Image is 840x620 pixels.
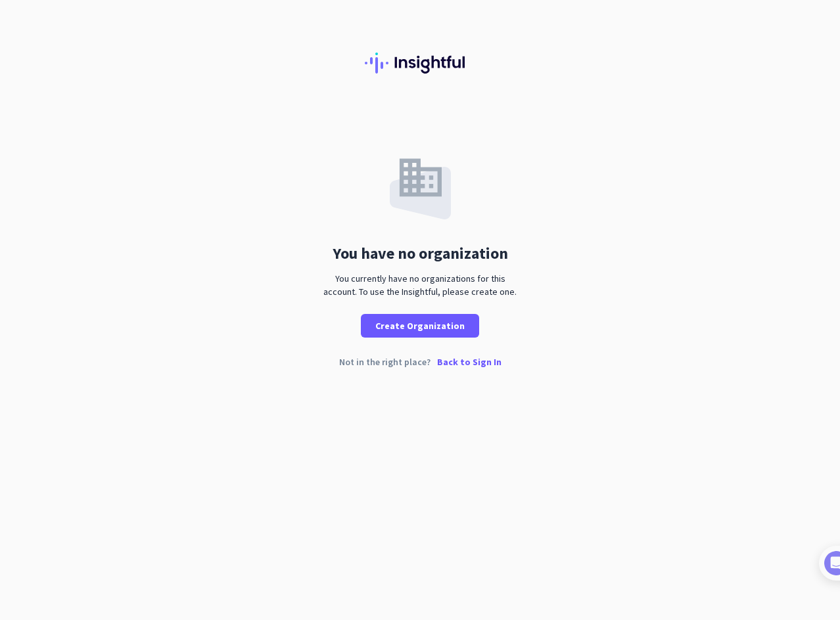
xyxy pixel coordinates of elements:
[365,53,475,74] img: Insightful
[333,246,508,261] div: You have no organization
[375,319,465,332] span: Create Organization
[437,357,502,366] p: Back to Sign In
[318,272,522,298] div: You currently have no organizations for this account. To use the Insightful, please create one.
[361,314,479,338] button: Create Organization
